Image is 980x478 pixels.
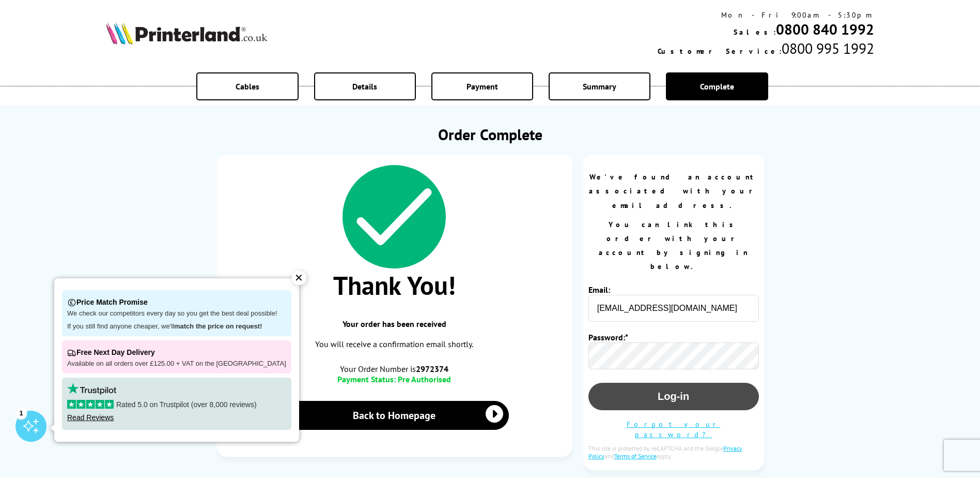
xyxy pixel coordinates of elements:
[658,47,782,56] span: Customer Service:
[588,383,759,410] button: Log-in
[67,383,116,395] img: trustpilot rating
[67,322,286,331] p: If you still find anyone cheaper, we'll
[67,346,286,360] p: Free Next Day Delivery
[466,81,498,92] span: Payment
[236,81,259,92] span: Cables
[292,271,306,285] div: ✕
[588,170,759,213] p: We've found an account associated with your email address.
[279,401,509,430] a: Back to Homepage
[588,285,631,295] label: Email:
[588,444,742,460] a: Privacy Policy
[227,337,562,351] p: You will receive a confirmation email shortly.
[627,420,720,439] a: Forgot your password?
[67,413,114,422] a: Read Reviews
[67,400,114,409] img: stars-5.svg
[588,332,631,342] label: Password:*
[700,81,734,92] span: Complete
[67,400,286,409] p: Rated 5.0 on Trustpilot (over 8,000 reviews)
[416,364,448,374] b: 2972374
[398,374,451,384] span: Pre Authorised
[658,10,874,20] div: Mon - Fri 9:00am - 5:30pm
[67,360,286,368] p: Available on all orders over £125.00 + VAT on the [GEOGRAPHIC_DATA]
[174,322,262,330] strong: match the price on request!
[782,39,874,58] span: 0800 995 1992
[337,374,396,384] span: Payment Status:
[216,124,764,144] h1: Order Complete
[614,452,657,460] a: Terms of Service
[352,81,377,92] span: Details
[67,295,286,309] p: Price Match Promise
[106,22,267,44] img: Printerland Logo
[227,268,562,302] span: Thank You!
[227,319,562,329] span: Your order has been received
[67,309,286,318] p: We check our competitors every day so you get the best deal possible!
[227,364,562,374] span: Your Order Number is
[734,27,776,37] span: Sales:
[588,218,759,274] p: You can link this order with your account by signing in below.
[776,20,874,39] a: 0800 840 1992
[588,444,759,460] div: This site is protected by reCAPTCHA and the Google and apply.
[15,407,27,419] div: 1
[583,81,616,92] span: Summary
